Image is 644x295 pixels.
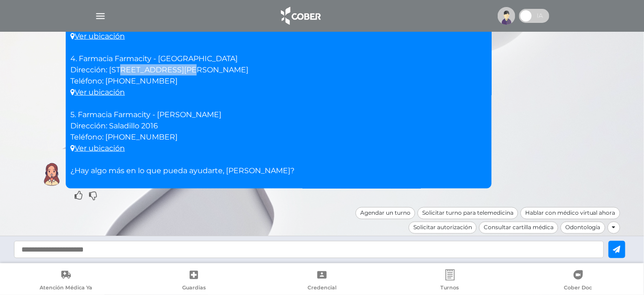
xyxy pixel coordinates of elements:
[182,284,206,293] span: Guardias
[514,269,642,293] a: Cober Doc
[479,222,558,234] div: Consultar cartilla médica
[70,144,125,153] a: Ver ubicación
[308,284,336,293] span: Credencial
[356,207,415,219] div: Agendar un turno
[386,269,514,293] a: Turnos
[521,207,620,219] div: Hablar con médico virtual ahora
[441,284,459,293] span: Turnos
[130,269,258,293] a: Guardias
[564,284,592,293] span: Cober Doc
[561,222,605,234] div: Odontología
[40,163,63,186] img: Cober IA
[95,10,106,22] img: Cober_menu-lines-white.svg
[276,5,325,27] img: logo_cober_home-white.png
[409,222,477,234] div: Solicitar autorización
[418,207,518,219] div: Solicitar turno para telemedicina
[70,88,125,97] a: Ver ubicación
[2,269,130,293] a: Atención Médica Ya
[70,32,125,41] a: Ver ubicación
[40,284,92,293] span: Atención Médica Ya
[498,7,515,25] img: profile-placeholder.svg
[258,269,386,293] a: Credencial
